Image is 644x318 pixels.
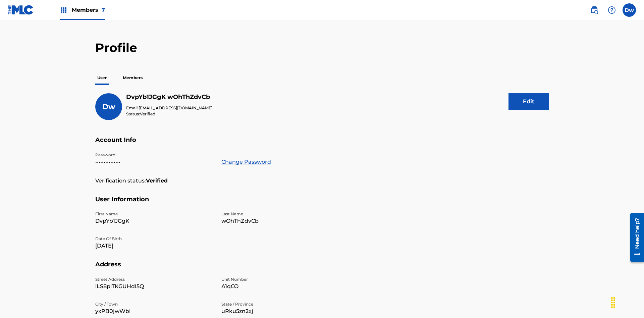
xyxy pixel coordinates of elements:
[95,282,213,290] p: iLS8plTKGUHdI5Q
[95,236,213,242] p: Date Of Birth
[221,276,339,282] p: Unit Number
[126,111,213,117] p: Status:
[95,40,549,55] h2: Profile
[95,276,213,282] p: Street Address
[95,301,213,307] p: City / Town
[146,177,168,185] strong: Verified
[610,286,644,318] iframe: Chat Widget
[221,307,339,315] p: uRku5zn2xj
[102,7,105,13] span: 7
[608,293,619,313] div: Drag
[140,111,155,116] span: Verified
[121,71,145,85] p: Members
[102,102,115,111] span: Dw
[623,3,636,17] div: User Menu
[95,261,549,276] h5: Address
[72,6,105,14] span: Members
[126,93,213,101] h5: DvpYb1JGgK wOhThZdvCb
[508,93,549,110] button: Edit
[608,6,616,14] img: help
[221,301,339,307] p: State / Province
[221,217,339,225] p: wOhThZdvCb
[95,307,213,315] p: yxPB0jwWbi
[95,217,213,225] p: DvpYb1JGgK
[221,158,271,166] a: Change Password
[590,6,598,14] img: search
[95,158,213,166] p: •••••••••••••••
[60,6,68,14] img: Top Rightsholders
[95,211,213,217] p: First Name
[95,71,109,85] p: User
[126,105,213,111] p: Email:
[625,210,644,265] iframe: Resource Center
[588,3,601,17] a: Public Search
[221,211,339,217] p: Last Name
[95,177,146,185] p: Verification status:
[221,282,339,290] p: A1qCO
[605,3,619,17] div: Help
[8,5,34,15] img: MLC Logo
[95,242,213,250] p: [DATE]
[95,152,213,158] p: Password
[95,136,549,152] h5: Account Info
[139,105,213,110] span: [EMAIL_ADDRESS][DOMAIN_NAME]
[95,196,549,211] h5: User Information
